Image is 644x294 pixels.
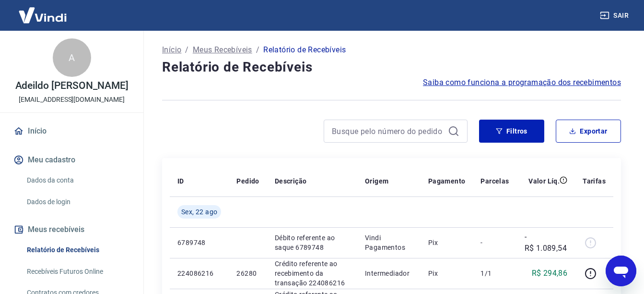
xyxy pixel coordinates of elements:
p: Adeildo [PERSON_NAME] [15,81,129,91]
p: 6789748 [177,238,221,247]
button: Exportar [556,120,621,143]
p: Origem [365,176,388,186]
p: 1/1 [480,269,509,278]
button: Sair [598,7,632,24]
div: A [53,38,91,77]
img: Vindi [12,0,74,30]
p: Parcelas [480,176,509,186]
p: Tarifas [583,176,606,186]
iframe: Botão para abrir a janela de mensagens [606,256,636,286]
a: Início [162,44,181,56]
p: 224086216 [177,269,221,278]
button: Filtros [479,120,544,143]
p: Pix [428,269,466,278]
p: Descrição [275,176,307,186]
button: Meus recebíveis [12,219,132,240]
a: Dados de login [23,192,132,212]
p: Vindi Pagamentos [365,233,413,252]
p: - [480,238,509,247]
p: Pix [428,238,466,247]
p: Relatório de Recebíveis [263,44,346,56]
button: Meu cadastro [12,149,132,171]
p: ID [177,176,184,186]
p: / [256,44,259,56]
a: Meus Recebíveis [193,44,252,56]
h4: Relatório de Recebíveis [162,58,621,77]
span: Sex, 22 ago [181,207,217,217]
a: Dados da conta [23,171,132,190]
p: Intermediador [365,269,413,278]
p: [EMAIL_ADDRESS][DOMAIN_NAME] [19,95,125,105]
p: Pagamento [428,176,466,186]
a: Início [12,121,132,142]
p: Valor Líq. [528,176,560,186]
p: R$ 294,86 [532,268,568,279]
input: Busque pelo número do pedido [332,124,444,138]
p: Débito referente ao saque 6789748 [275,233,350,252]
a: Relatório de Recebíveis [23,240,132,260]
p: / [185,44,188,56]
a: Saiba como funciona a programação dos recebimentos [423,77,621,88]
p: Crédito referente ao recebimento da transação 224086216 [275,259,350,288]
a: Recebíveis Futuros Online [23,262,132,282]
p: Pedido [236,176,259,186]
p: -R$ 1.089,54 [525,231,567,254]
p: 26280 [236,269,259,278]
